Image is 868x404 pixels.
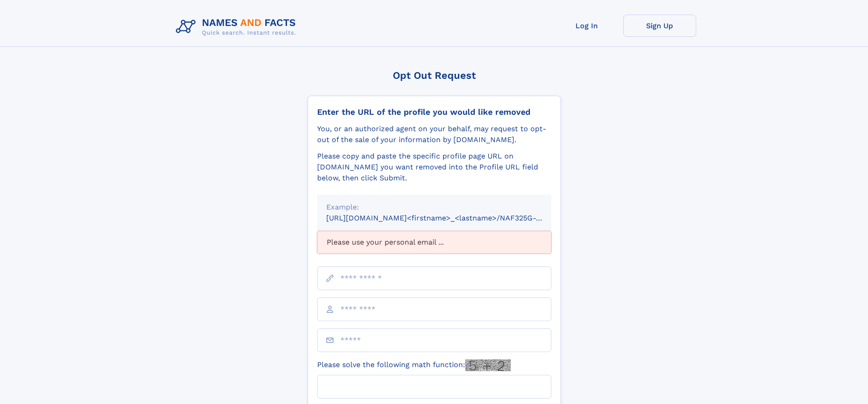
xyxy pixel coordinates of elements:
a: Sign Up [623,15,696,37]
img: Logo Names and Facts [172,15,303,39]
div: Example: [326,202,542,213]
div: Please use your personal email ... [317,231,551,254]
div: Please copy and paste the specific profile page URL on [DOMAIN_NAME] you want removed into the Pr... [317,151,551,184]
label: Please solve the following math function: [317,359,511,371]
small: [URL][DOMAIN_NAME]<firstname>_<lastname>/NAF325G-xxxxxxxx [326,214,569,222]
div: Opt Out Request [308,70,561,81]
div: Enter the URL of the profile you would like removed [317,107,551,117]
div: You, or an authorized agent on your behalf, may request to opt-out of the sale of your informatio... [317,123,551,145]
a: Log In [550,15,623,37]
